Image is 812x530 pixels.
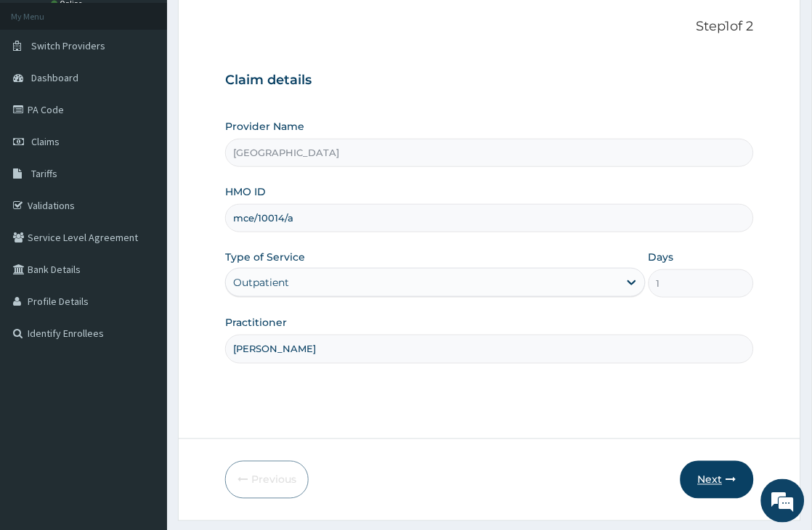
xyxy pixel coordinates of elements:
[31,167,57,180] span: Tariffs
[225,73,754,89] h3: Claim details
[225,250,305,264] label: Type of Service
[233,275,289,290] div: Outpatient
[31,39,105,52] span: Switch Providers
[31,71,78,84] span: Dashboard
[225,204,754,232] input: Enter HMO ID
[225,19,754,35] p: Step 1 of 2
[649,250,674,264] label: Days
[225,335,754,363] input: Enter Name
[31,135,60,148] span: Claims
[225,315,287,330] label: Practitioner
[225,119,304,134] label: Provider Name
[225,461,309,499] button: Previous
[681,461,754,499] button: Next
[225,184,266,199] label: HMO ID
